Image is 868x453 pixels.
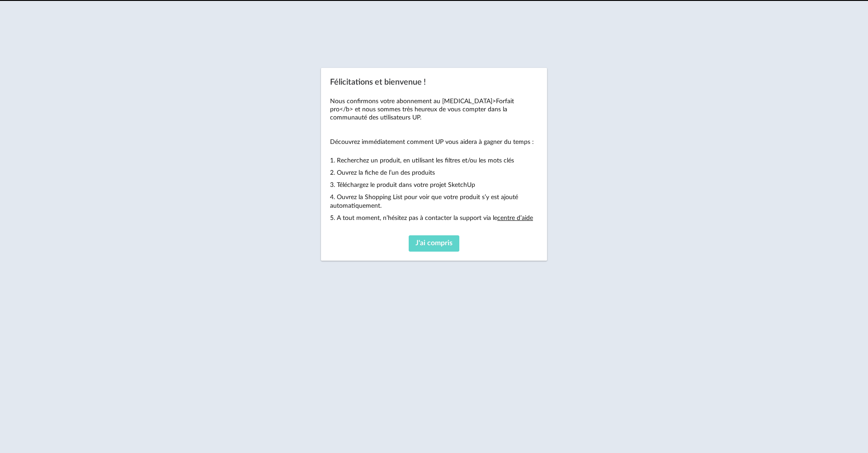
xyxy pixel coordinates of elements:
span: Félicitations et bienvenue ! [330,78,426,86]
span: J'ai compris [415,239,453,247]
p: Nous confirmons votre abonnement au [MEDICAL_DATA]>Forfait pro</b> et nous sommes très heureux de... [330,97,538,122]
a: centre d’aide [497,215,533,221]
div: Félicitations et bienvenue ! [321,68,547,261]
button: J'ai compris [409,235,459,252]
p: 3. Téléchargez le produit dans votre projet SketchUp [330,181,538,189]
p: 2. Ouvrez la fiche de l’un des produits [330,169,538,177]
p: 1. Recherchez un produit, en utilisant les filtres et/ou les mots clés [330,157,538,165]
p: Découvrez immédiatement comment UP vous aidera à gagner du temps : [330,138,538,146]
p: 4. Ouvrez la Shopping List pour voir que votre produit s’y est ajouté automatiquement. [330,193,538,210]
p: 5. A tout moment, n’hésitez pas à contacter la support via le [330,214,538,222]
